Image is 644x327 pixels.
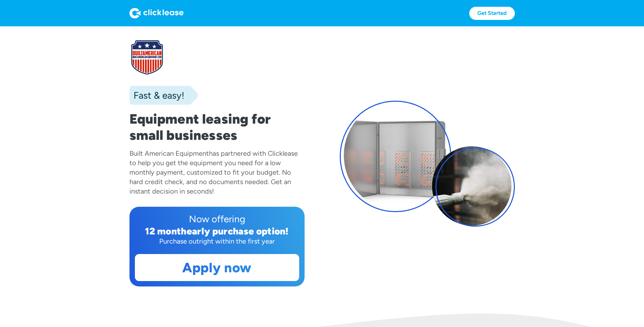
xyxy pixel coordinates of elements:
[135,212,299,226] div: Now offering
[145,225,187,237] div: 12 month
[187,225,289,237] div: early purchase option!
[129,149,209,157] div: Built American Equipment
[129,8,184,19] img: Logo
[129,89,184,102] div: Fast & easy!
[135,254,299,281] a: Apply now
[135,236,299,246] div: Purchase outright within the first year
[129,111,305,143] h1: Equipment leasing for small businesses
[129,149,298,195] div: has partnered with Clicklease to help you get the equipment you need for a low monthly payment, c...
[469,7,515,20] a: Get Started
